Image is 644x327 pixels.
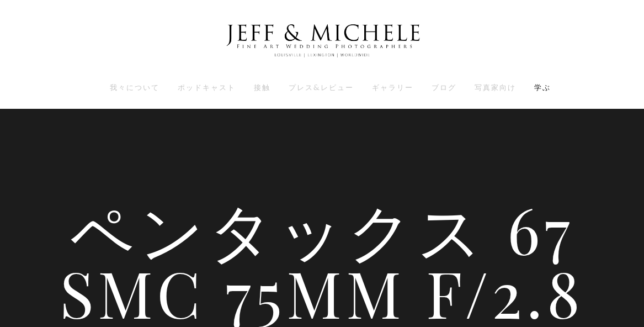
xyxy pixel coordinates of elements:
a: ポッドキャスト [178,82,236,92]
a: プレス&レビュー [289,82,354,92]
span: 学ぶ [534,82,551,93]
a: 我々について [110,82,159,92]
a: 写真家向け [475,82,516,92]
a: ギャラリー [372,82,413,92]
a: ブログ [432,82,456,92]
span: ポッドキャスト [178,82,236,93]
span: ギャラリー [372,82,413,93]
span: 我々について [110,82,159,93]
span: ブログ [432,82,456,93]
a: 接触 [254,82,270,92]
img: ルイビルのウェディングフォトグラファー - ジェフ&ミケーレウェディングフォトグラファー [212,14,433,68]
span: プレス&レビュー [289,82,354,93]
a: 学ぶ [534,82,551,92]
span: 写真家向け [475,82,516,93]
span: 接触 [254,82,270,93]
